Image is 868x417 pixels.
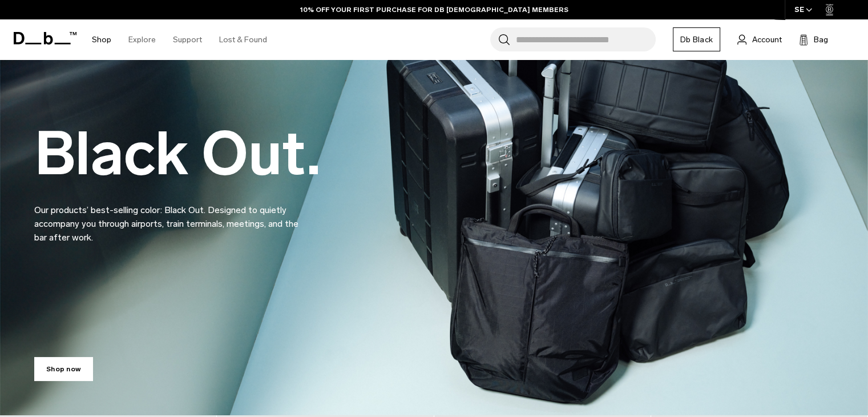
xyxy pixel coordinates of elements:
[34,124,321,184] h2: Black Out.
[219,19,267,60] a: Lost & Found
[34,190,308,244] p: Our products’ best-selling color: Black Out. Designed to quietly accompany you through airports, ...
[737,33,782,46] a: Account
[814,34,828,46] span: Bag
[673,27,720,51] a: Db Black
[83,19,276,60] nav: Main Navigation
[128,19,156,60] a: Explore
[300,5,568,15] a: 10% OFF YOUR FIRST PURCHASE FOR DB [DEMOGRAPHIC_DATA] MEMBERS
[799,33,828,46] button: Bag
[752,34,782,46] span: Account
[92,19,111,60] a: Shop
[173,19,202,60] a: Support
[34,357,93,381] a: Shop now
